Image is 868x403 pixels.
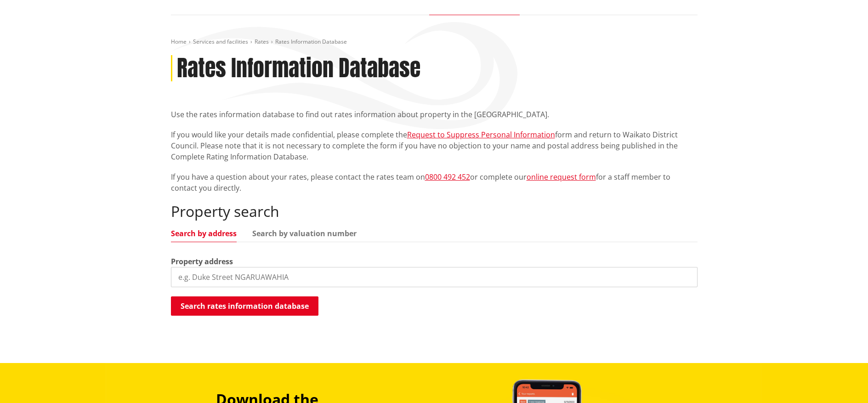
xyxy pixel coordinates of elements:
p: If you would like your details made confidential, please complete the form and return to Waikato ... [171,129,698,162]
h2: Property search [171,203,698,220]
a: Rates [255,38,269,45]
a: Search by valuation number [252,230,357,237]
a: Request to Suppress Personal Information [407,130,555,140]
a: Search by address [171,230,237,237]
h1: Rates Information Database [177,55,420,82]
label: Property address [171,256,233,267]
input: e.g. Duke Street NGARUAWAHIA [171,267,698,287]
iframe: Messenger Launcher [826,364,859,397]
p: Use the rates information database to find out rates information about property in the [GEOGRAPHI... [171,109,698,120]
button: Search rates information database [171,296,318,316]
nav: breadcrumb [171,38,698,46]
a: Services and facilities [193,38,248,45]
p: If you have a question about your rates, please contact the rates team on or complete our for a s... [171,171,698,193]
a: online request form [527,172,596,182]
a: 0800 492 452 [425,172,470,182]
span: Rates Information Database [275,38,347,45]
a: Home [171,38,187,45]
